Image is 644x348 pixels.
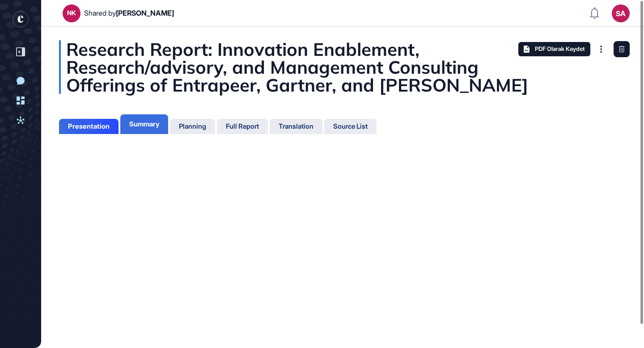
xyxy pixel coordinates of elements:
[333,122,368,130] div: Source List
[59,40,626,94] div: Research Report: Innovation Enablement, Research/advisory, and Management Consulting Offerings of...
[13,11,29,27] div: entrapeer-logo
[116,8,174,17] span: [PERSON_NAME]
[279,122,314,130] div: Translation
[68,122,110,130] div: Presentation
[612,4,630,22] button: SA
[129,120,159,128] div: Summary
[67,9,76,17] div: NK
[535,46,585,53] span: PDF Olarak Kaydet
[84,9,174,17] div: Shared by
[226,122,259,130] div: Full Report
[179,122,206,130] div: Planning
